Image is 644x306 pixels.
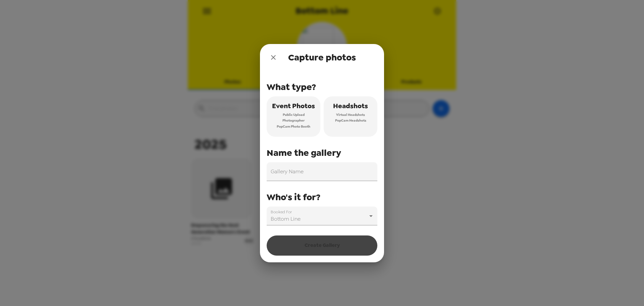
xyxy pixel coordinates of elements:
[271,209,292,215] label: Booked For
[267,81,316,93] span: What type?
[277,124,310,130] span: PopCam Photo Booth
[333,100,368,112] span: Headshots
[267,51,280,64] button: close
[288,51,356,63] span: Capture photos
[272,100,315,112] span: Event Photos
[267,147,341,159] span: Name the gallery
[283,112,305,118] span: Public Upload
[336,112,365,118] span: Virtual Headshots
[324,96,377,137] button: HeadshotsVirtual HeadshotsPopCam Headshots
[267,96,320,137] button: Event PhotosPublic UploadPhotographerPopCam Photo Booth
[282,118,305,124] span: Photographer
[335,118,366,124] span: PopCam Headshots
[267,191,320,203] span: Who's it for?
[267,207,377,225] div: Bottom Line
